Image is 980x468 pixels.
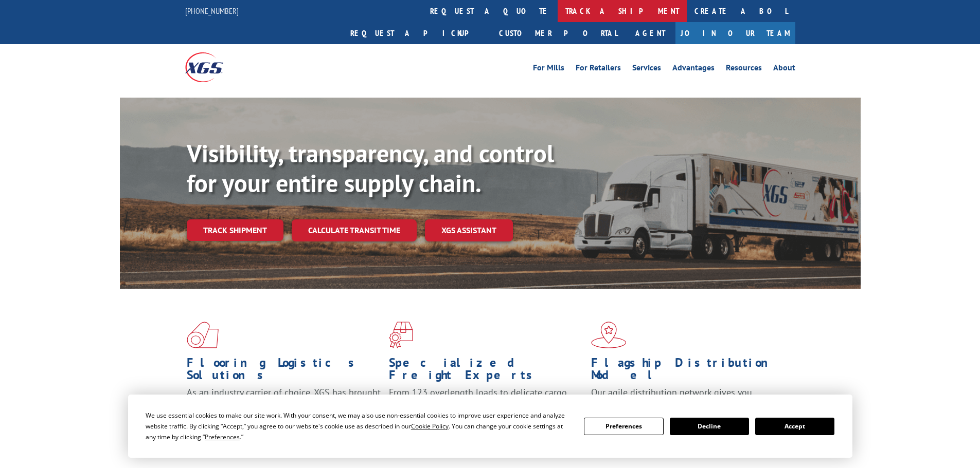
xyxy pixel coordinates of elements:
a: Agent [625,22,675,44]
a: [PHONE_NUMBER] [185,6,239,16]
a: Customer Portal [491,22,625,44]
div: Cookie Consent Prompt [128,395,852,458]
h1: Flagship Distribution Model [591,357,786,386]
span: Preferences [205,433,240,441]
span: Cookie Policy [411,422,449,430]
a: About [773,64,795,75]
a: Calculate transit time [292,219,417,241]
button: Accept [755,418,834,435]
a: Services [632,64,661,75]
p: From 123 overlength loads to delicate cargo, our experienced staff knows the best way to move you... [389,386,583,432]
a: Resources [726,64,762,75]
img: xgs-icon-flagship-distribution-model-red [591,322,627,348]
img: xgs-icon-focused-on-flooring-red [389,322,413,348]
a: For Mills [533,64,564,75]
span: Our agile distribution network gives you nationwide inventory management on demand. [591,386,780,410]
a: Join Our Team [675,22,795,44]
a: For Retailers [576,64,621,75]
a: Track shipment [187,219,283,241]
img: xgs-icon-total-supply-chain-intelligence-red [187,322,219,348]
b: Visibility, transparency, and control for your entire supply chain. [187,137,554,199]
h1: Specialized Freight Experts [389,357,583,386]
a: Request a pickup [343,22,491,44]
div: We use essential cookies to make our site work. With your consent, we may also use non-essential ... [146,410,572,442]
h1: Flooring Logistics Solutions [187,357,381,386]
a: Advantages [672,64,715,75]
button: Decline [670,418,749,435]
span: As an industry carrier of choice, XGS has brought innovation and dedication to flooring logistics... [187,386,381,423]
a: XGS ASSISTANT [425,219,513,241]
button: Preferences [584,418,663,435]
